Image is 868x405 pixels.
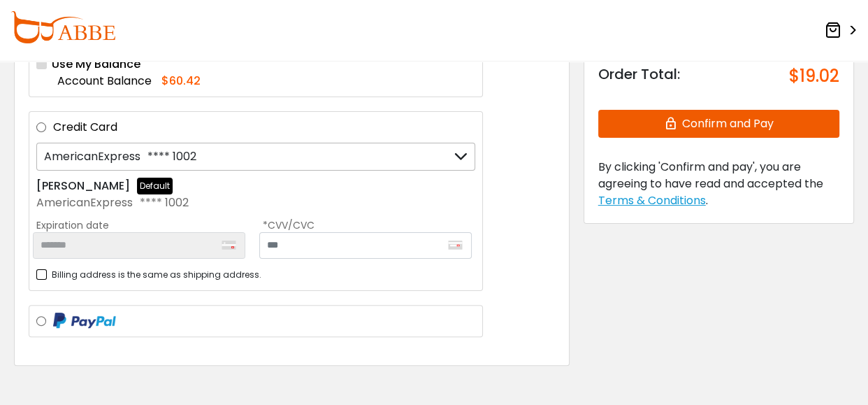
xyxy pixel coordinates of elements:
[598,159,839,209] div: .
[36,178,130,194] div: [PERSON_NAME]
[825,17,858,43] a: >
[263,218,475,232] label: *CVV/CVC
[598,64,680,89] div: Order Total:
[598,159,823,192] span: By clicking 'Confirm and pay', you are agreeing to have read and accepted the
[36,194,475,211] div: AmericanExpress
[36,55,140,73] label: Use My Balance
[53,313,116,329] img: paypal-logo.png
[137,178,173,194] span: Default
[36,266,261,283] label: Billing address is the same as shipping address.
[57,73,152,89] span: Account Balance
[598,110,839,138] button: Confirm and Pay
[44,143,196,170] div: AmericanExpress
[598,192,706,208] span: Terms & Conditions
[53,119,475,136] label: Credit Card
[789,64,839,89] div: $19.02
[844,18,858,43] span: >
[10,11,115,43] img: abbeglasses.com
[36,218,249,232] label: Expiration date
[161,73,201,89] span: $60.42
